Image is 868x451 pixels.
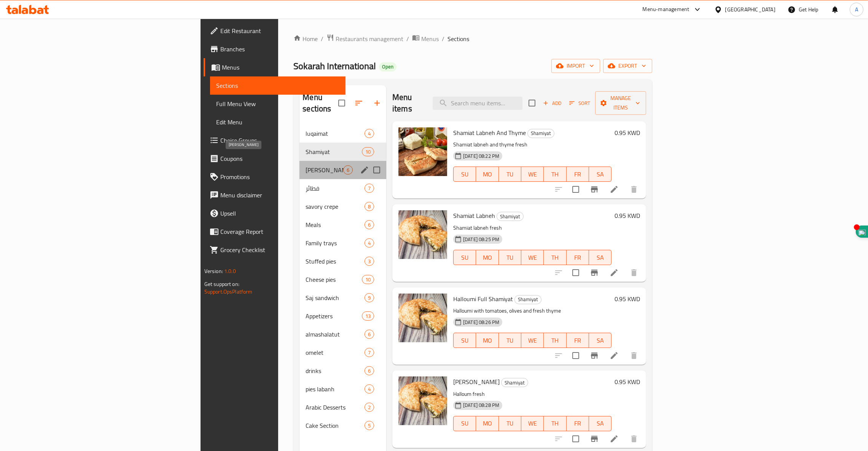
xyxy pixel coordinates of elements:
[460,152,502,160] span: [DATE] 08:22 PM
[365,257,374,266] div: items
[521,333,544,348] button: WE
[540,97,564,109] span: Add item
[299,270,386,289] div: Cheese pies10
[460,402,502,409] span: [DATE] 08:28 PM
[306,147,362,156] div: Shamiyat
[453,293,513,305] span: Halloumi Full Shamiyat
[570,169,586,180] span: FR
[421,34,439,43] span: Menus
[453,333,476,348] button: SU
[589,416,612,431] button: SA
[365,331,374,338] span: 6
[306,257,365,266] span: Stuffed pies
[855,5,858,14] span: A
[326,34,403,44] a: Restaurants management
[610,185,619,194] a: Edit menu item
[365,221,374,229] span: 6
[453,250,476,265] button: SU
[433,97,522,110] input: search
[567,416,589,431] button: FR
[365,404,374,411] span: 2
[568,181,584,197] span: Select to update
[365,203,374,210] span: 8
[306,348,365,357] div: omelet
[501,378,528,387] div: Shamiyat
[499,250,521,265] button: TU
[544,250,566,265] button: TH
[216,81,339,90] span: Sections
[585,264,604,282] button: Branch-specific-item
[502,169,518,180] span: TU
[204,22,346,40] a: Edit Restaurant
[216,99,339,108] span: Full Menu View
[499,167,521,182] button: TU
[306,384,365,394] span: pies labanh
[379,62,397,71] div: Open
[362,148,374,156] span: 10
[306,403,365,412] div: Arabic Desserts
[220,191,339,200] span: Menu disclaimer
[479,169,495,180] span: MO
[306,293,365,302] span: Saj sandwich
[398,127,447,176] img: Shamiat Labneh And Thyme
[368,94,386,112] button: Add section
[365,330,374,339] div: items
[365,367,374,375] span: 6
[544,333,566,348] button: TH
[567,97,592,109] button: Sort
[350,94,368,112] span: Sort sections
[570,252,586,263] span: FR
[306,220,365,229] span: Meals
[299,343,386,362] div: omelet7
[306,421,365,430] span: Cake Section
[306,366,365,375] span: drinks
[204,287,253,297] a: Support.OpsPlatform
[210,113,346,131] a: Edit Menu
[476,333,499,348] button: MO
[362,276,374,283] span: 10
[592,335,608,346] span: SA
[204,186,346,204] a: Menu disclaimer
[457,169,473,180] span: SU
[220,26,339,35] span: Edit Restaurant
[365,185,374,192] span: 7
[406,34,409,43] li: /
[540,97,564,109] button: Add
[220,44,339,54] span: Branches
[524,169,541,180] span: WE
[603,59,652,73] button: export
[610,268,619,277] a: Edit menu item
[625,264,643,282] button: delete
[204,168,346,186] a: Promotions
[542,99,562,108] span: Add
[299,380,386,398] div: pies labanh4
[204,204,346,222] a: Upsell
[457,418,473,429] span: SU
[725,5,776,14] div: [GEOGRAPHIC_DATA]
[592,252,608,263] span: SA
[568,348,584,364] span: Select to update
[299,252,386,270] div: Stuffed pies3
[567,333,589,348] button: FR
[204,279,239,289] span: Get support on:
[222,63,339,72] span: Menus
[476,167,499,182] button: MO
[610,434,619,443] a: Edit menu item
[204,58,346,76] a: Menus
[299,416,386,435] div: Cake Section5
[479,335,495,346] span: MO
[359,164,370,176] button: edit
[569,99,590,108] span: Sort
[527,129,554,138] div: Shamiyat
[547,252,563,263] span: TH
[306,184,365,193] span: فطائر
[595,91,646,115] button: Manage items
[528,129,554,138] span: Shamiyat
[568,265,584,281] span: Select to update
[306,311,362,321] span: Appetizers
[306,330,365,339] span: almashalatut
